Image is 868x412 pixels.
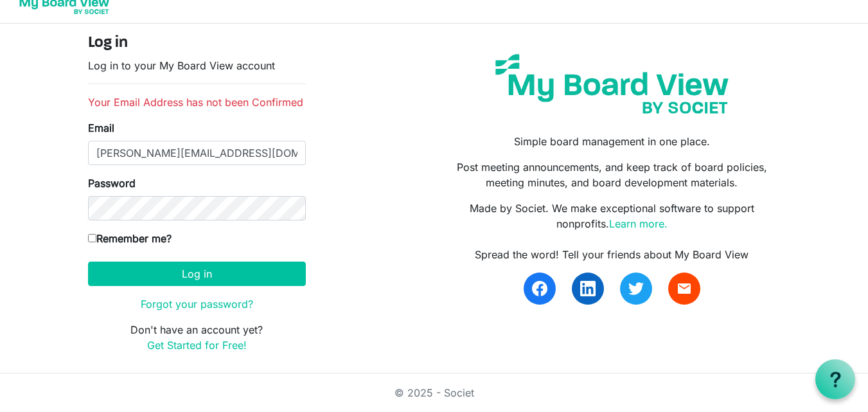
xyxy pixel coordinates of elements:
p: Don't have an account yet? [88,322,306,353]
a: email [668,273,700,305]
img: facebook.svg [532,281,547,296]
a: © 2025 - Societ [394,386,474,399]
h4: Log in [88,34,306,53]
p: Post meeting announcements, and keep track of board policies, meeting minutes, and board developm... [443,159,780,190]
img: linkedin.svg [580,281,596,296]
p: Log in to your My Board View account [88,58,306,73]
label: Password [88,175,136,191]
label: Remember me? [88,231,172,246]
a: Get Started for Free! [147,339,247,352]
img: twitter.svg [628,281,644,296]
li: Your Email Address has not been Confirmed [88,94,306,110]
a: Forgot your password? [141,298,253,310]
a: Learn more. [609,217,668,230]
label: Email [88,120,114,136]
img: my-board-view-societ.svg [486,44,738,123]
span: email [677,281,692,296]
p: Made by Societ. We make exceptional software to support nonprofits. [443,201,780,231]
button: Log in [88,262,306,286]
p: Simple board management in one place. [443,134,780,149]
input: Remember me? [88,234,96,242]
div: Spread the word! Tell your friends about My Board View [443,247,780,262]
